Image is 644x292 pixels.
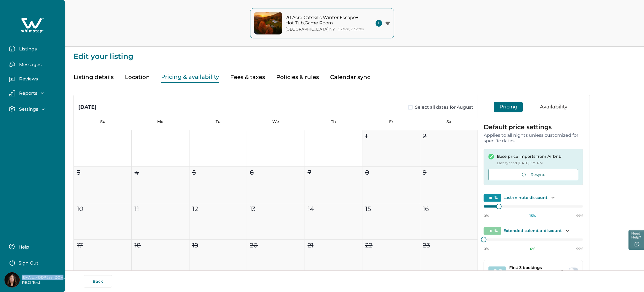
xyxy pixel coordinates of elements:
[550,194,556,201] button: Toggle description
[488,169,578,180] button: Resync
[484,124,583,130] p: Default price settings
[22,275,67,280] p: [EMAIL_ADDRESS][DOMAIN_NAME]
[286,15,362,26] p: 20 Acre Catskills Winter Escape+ Hot Tub,Game Room
[250,8,394,38] button: property-cover20 Acre Catskills Winter Escape+ Hot Tub,Game Room[GEOGRAPHIC_DATA],NY5 Beds, 2 Baths1
[9,257,59,268] button: Sign Out
[305,119,362,124] p: Th
[564,228,571,234] button: Toggle description
[509,265,556,276] p: First 3 bookings discount
[530,247,535,251] p: 0 %
[576,247,583,251] p: 99%
[497,154,561,159] p: Base price imports from Airbnb
[503,195,547,201] p: Last-minute discount
[534,102,573,112] button: Availability
[254,12,282,34] img: property-cover
[529,214,536,218] p: 15 %
[415,104,473,111] span: Select all dates for August
[362,119,420,124] p: Fr
[9,90,61,96] button: Reports
[494,102,523,112] button: Pricing
[9,74,61,85] button: Reviews
[132,119,189,124] p: Mo
[9,59,61,70] button: Messages
[420,119,478,124] p: Sa
[17,46,37,52] p: Listings
[484,247,489,251] p: 0%
[22,280,67,286] p: RBO Test
[17,91,37,96] p: Reports
[497,160,561,166] p: Last synced [DATE] 1:39 PM
[230,71,265,83] button: Fees & taxes
[503,228,562,234] p: Extended calendar discount
[484,133,583,143] p: Applies to all nights unless customized for specific dates
[558,266,567,275] button: Toggle dropdown
[161,71,219,83] button: Pricing & availability
[17,244,29,250] p: Help
[84,275,112,288] button: Back
[74,47,636,60] p: Edit your listing
[376,20,382,27] span: 1
[78,103,97,111] div: [DATE]
[9,106,61,112] button: Settings
[9,241,59,252] button: Help
[330,71,370,83] button: Calendar sync
[276,71,319,83] button: Policies & rules
[189,119,247,124] p: Tu
[484,214,489,218] p: 0%
[74,119,132,124] p: Su
[17,62,42,68] p: Messages
[339,27,364,31] p: 5 Beds, 2 Baths
[74,71,114,83] button: Listing details
[17,106,38,112] p: Settings
[576,214,583,218] p: 99%
[17,76,38,82] p: Reviews
[9,43,61,54] button: Listings
[286,27,335,32] p: [GEOGRAPHIC_DATA] , NY
[4,272,20,288] img: Whimstay Host
[247,119,305,124] p: We
[19,260,38,266] p: Sign Out
[125,71,150,83] button: Location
